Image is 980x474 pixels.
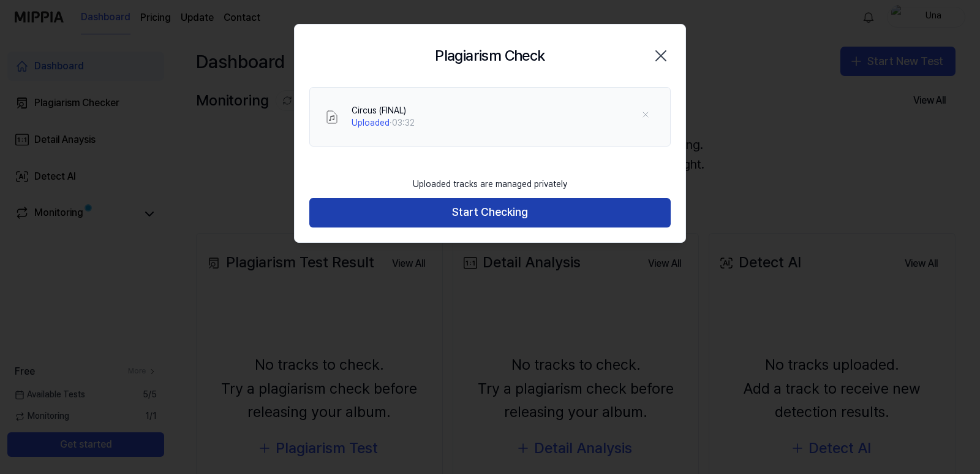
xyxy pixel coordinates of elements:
[309,198,671,227] button: Start Checking
[405,171,575,198] div: Uploaded tracks are managed privately
[352,105,415,117] div: Circus (FINAL)
[435,44,545,67] h2: Plagiarism Check
[352,117,415,129] div: · 03:32
[352,118,390,128] span: Uploaded
[325,110,339,124] img: File Select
